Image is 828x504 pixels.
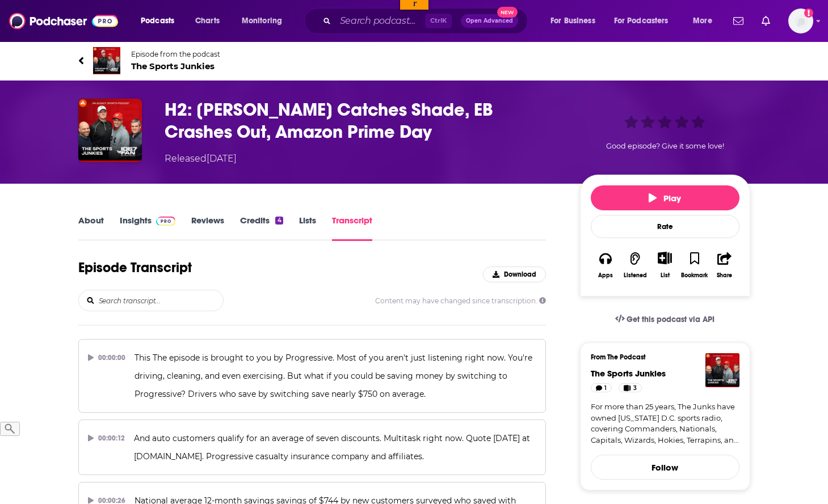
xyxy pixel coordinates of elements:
a: For more than 25 years, The Junks have owned [US_STATE] D.C. sports radio, covering Commanders, N... [591,401,739,446]
img: Podchaser - Follow, Share and Rate Podcasts [9,10,118,32]
button: open menu [234,12,297,30]
input: Search transcript... [98,290,223,311]
a: Charts [188,12,226,30]
input: ASIN [175,3,229,11]
span: Download [504,270,536,278]
span: Podcasts [141,13,174,29]
img: hlodeiro [28,4,42,18]
div: Search podcasts, credits, & more... [315,8,539,34]
a: Copy [194,11,212,20]
div: Apps [598,272,613,279]
span: Play [649,193,681,204]
button: Download [483,266,546,282]
span: Open Advanced [466,18,513,24]
span: Charts [195,13,220,29]
img: User Profile [788,9,813,33]
button: Open AdvancedNew [461,14,518,28]
img: The Sports Junkies [705,353,739,387]
button: Show profile menu [788,9,813,33]
h3: From The Podcast [591,353,730,361]
div: Share [717,272,732,279]
span: Get this podcast via API [627,315,714,324]
a: 3 [619,383,642,392]
img: H2: Jayden Daniels Catches Shade, EB Crashes Out, Amazon Prime Day [78,99,142,162]
div: Bookmark [681,272,708,279]
input: Search podcasts, credits, & more... [335,12,425,30]
button: open menu [543,12,610,30]
button: 00:00:12And auto customers qualify for an average of seven discounts. Multitask right now. Quote ... [78,420,547,475]
button: open menu [685,12,726,30]
div: 00:00:00 [88,349,126,367]
a: 1 [591,383,612,392]
button: Show More Button [653,252,676,264]
button: Play [591,185,739,210]
span: 3 [633,383,637,394]
div: 00:00:12 [88,429,125,447]
span: Ctrl K [425,14,452,28]
span: Logged in as HLodeiro [788,9,813,33]
h3: H2: Jayden Daniels Catches Shade, EB Crashes Out, Amazon Prime Day [165,99,562,143]
a: Reviews [191,215,224,241]
div: List [661,272,670,279]
svg: Add a profile image [804,9,813,18]
span: Content may have changed since transcription. [375,297,546,305]
div: 4 [275,217,283,225]
span: And auto customers qualify for an average of seven discounts. Multitask right now. Quote [DATE] a... [134,433,532,461]
span: New [497,7,518,18]
button: Bookmark [680,244,709,286]
span: This The episode is brought to you by Progressive. Most of you aren't just listening right now. Y... [135,353,535,399]
button: open menu [133,12,189,30]
button: Listened [620,244,650,286]
a: The Sports JunkiesEpisode from the podcastThe Sports Junkies [78,47,750,74]
a: About [78,215,104,241]
a: View [175,11,194,20]
button: Share [709,244,739,286]
button: Follow [591,455,739,480]
div: Show More ButtonList [650,244,679,286]
span: Episode from the podcast [131,50,220,58]
button: 00:00:00This The episode is brought to you by Progressive. Most of you aren't just listening righ... [78,339,547,413]
a: Show notifications dropdown [757,11,775,31]
h1: Episode Transcript [78,259,192,276]
div: Released [DATE] [165,152,237,166]
a: Transcript [332,215,372,241]
span: Monitoring [242,13,282,29]
a: Show notifications dropdown [729,11,748,31]
img: The Sports Junkies [93,47,120,74]
a: Get this podcast via API [606,306,724,333]
span: Good episode? Give it some love! [606,142,724,150]
span: For Business [550,13,595,29]
button: open menu [607,12,685,30]
a: The Sports Junkies [591,368,666,379]
a: Credits4 [240,215,283,241]
a: Clear [212,11,231,20]
button: Apps [591,244,620,286]
span: 1 [604,383,607,394]
img: Podchaser Pro [156,217,176,226]
input: ASIN, PO, Alias, + more... [60,5,151,19]
a: Lists [299,215,316,241]
div: Rate [591,215,739,238]
span: For Podcasters [614,13,669,29]
span: The Sports Junkies [131,61,220,71]
a: InsightsPodchaser Pro [120,215,176,241]
span: More [693,13,712,29]
div: Listened [624,272,647,279]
